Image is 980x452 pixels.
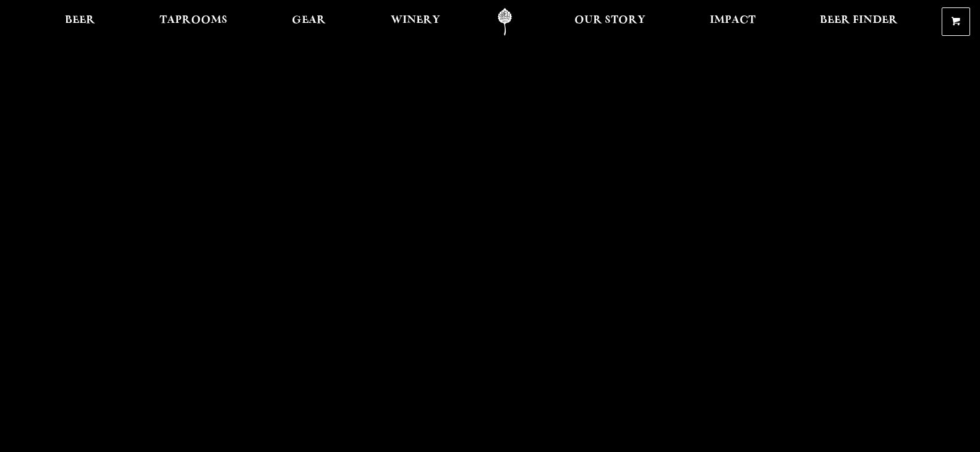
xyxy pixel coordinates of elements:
span: Beer [65,15,95,25]
span: Gear [292,15,326,25]
a: Odell Home [482,8,528,36]
span: Our Story [574,15,646,25]
a: Beer [57,8,103,36]
a: Gear [284,8,334,36]
span: Taprooms [160,15,228,25]
a: Taprooms [151,8,236,36]
a: Beer Finder [812,8,906,36]
span: Beer Finder [820,15,898,25]
a: Our Story [566,8,654,36]
span: Winery [391,15,440,25]
a: Impact [702,8,764,36]
a: Winery [383,8,448,36]
span: Impact [710,15,756,25]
